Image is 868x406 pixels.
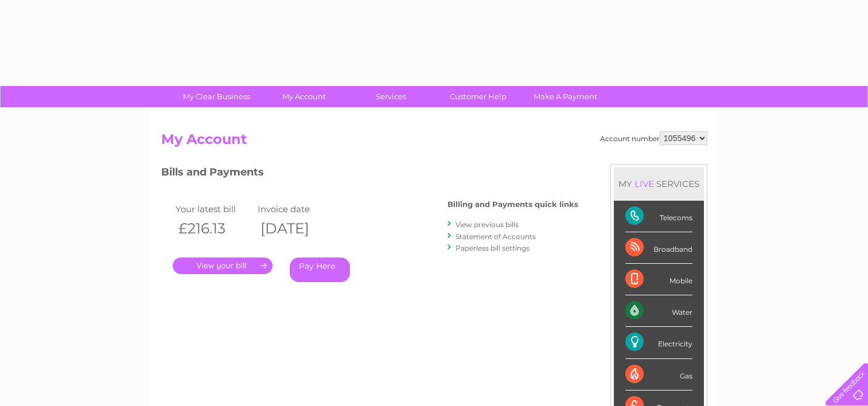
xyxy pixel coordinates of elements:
[344,86,438,107] a: Services
[456,220,519,229] a: View previous bills
[456,244,530,252] a: Paperless bill settings
[161,131,707,153] h2: My Account
[169,86,264,107] a: My Clear Business
[625,201,692,232] div: Telecoms
[161,164,578,184] h3: Bills and Payments
[625,264,692,295] div: Mobile
[431,86,526,107] a: Customer Help
[632,178,656,189] div: LIVE
[456,232,536,241] a: Statement of Accounts
[290,257,350,282] a: Pay Here
[518,86,613,107] a: Make A Payment
[447,200,578,209] h4: Billing and Payments quick links
[255,217,337,240] th: [DATE]
[625,295,692,327] div: Water
[255,201,337,217] td: Invoice date
[173,201,255,217] td: Your latest bill
[614,167,704,200] div: MY SERVICES
[256,86,351,107] a: My Account
[600,131,707,145] div: Account number
[625,359,692,391] div: Gas
[173,257,273,274] a: .
[173,217,255,240] th: £216.13
[625,232,692,264] div: Broadband
[625,327,692,358] div: Electricity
